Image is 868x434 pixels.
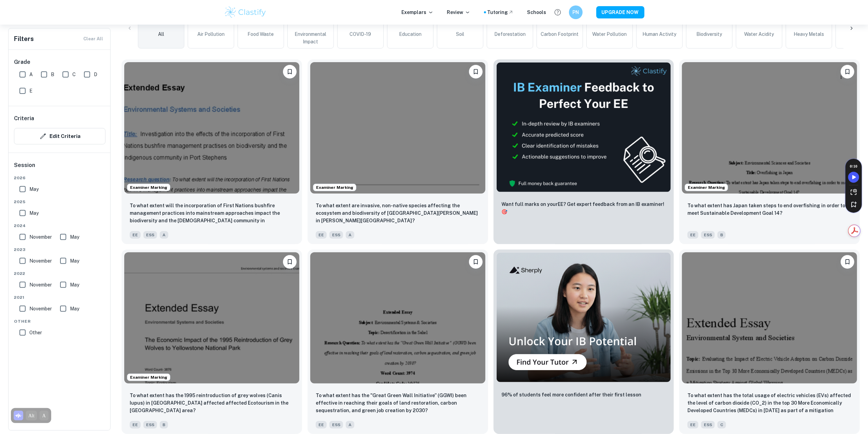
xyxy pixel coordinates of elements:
[502,200,666,215] p: Want full marks on your EE ? Get expert feedback from an IB examiner!
[124,252,299,384] img: ESS EE example thumbnail: To what extent has the 1995 reintroducti
[316,421,327,429] span: EE
[541,30,579,38] span: Carbon Footprint
[596,6,644,18] button: UPGRADE NOW
[310,252,485,384] img: ESS EE example thumbnail: To what extent has the "Great Green Wall
[569,5,583,19] button: PN
[14,128,105,144] button: Edit Criteria
[447,9,470,16] p: Review
[127,374,170,380] span: Examiner Marking
[682,62,857,194] img: ESS EE example thumbnail: To what extent has Japan taken steps to
[160,231,168,239] span: A
[72,71,76,78] span: C
[14,199,105,205] span: 2025
[160,421,168,429] span: B
[717,231,726,239] span: B
[310,62,485,194] img: ESS EE example thumbnail: To what extent are invasive, non-native
[316,392,480,414] p: To what extent has the "Great Green Wall Initiative” (GGWI) been effective in reaching their goal...
[14,247,105,253] span: 2023
[51,71,54,78] span: B
[643,30,677,38] span: Human Activity
[197,30,225,38] span: Air Pollution
[283,255,297,269] button: Bookmark
[70,233,79,241] span: May
[494,30,526,38] span: Deforestation
[502,209,508,214] span: 🎯
[502,391,642,398] p: 96% of students feel more confident after their first lesson
[248,30,274,38] span: Food Waste
[70,281,79,289] span: May
[130,392,294,414] p: To what extent has the 1995 reintroduction of grey wolves (Canis Iupus) in Yellowstone National P...
[841,65,854,79] button: Bookmark
[329,421,343,429] span: ESS
[496,62,671,192] img: Thumbnail
[717,421,726,429] span: C
[94,71,97,78] span: D
[127,184,170,191] span: Examiner Marking
[14,270,105,277] span: 2022
[124,62,299,194] img: ESS EE example thumbnail: To what extent will the incorporation of
[29,257,52,265] span: November
[283,65,297,79] button: Bookmark
[29,233,52,241] span: November
[456,30,464,38] span: Soil
[527,9,546,16] a: Schools
[130,231,141,239] span: EE
[143,231,157,239] span: ESS
[697,30,722,38] span: Biodiversity
[350,30,371,38] span: COVID-19
[290,30,331,45] span: Environmental Impact
[687,202,852,217] p: To what extent has Japan taken steps to end overfishing in order to meet Sustainable Development ...
[29,185,39,193] span: May
[701,231,715,239] span: ESS
[130,202,294,225] p: To what extent will the incorporation of First Nations bushfire management practices into mainstr...
[679,59,860,244] a: Examiner MarkingBookmarkTo what extent has Japan taken steps to end overfishing in order to meet ...
[308,59,488,244] a: Examiner MarkingBookmarkTo what extent are invasive, non-native species affecting the ecosystem a...
[572,9,580,16] h6: PN
[402,9,433,16] p: Exemplars
[316,202,480,224] p: To what extent are invasive, non-native species affecting the ecosystem and biodiversity of El Ca...
[29,87,32,95] span: E
[14,34,34,44] h6: Filters
[158,30,164,38] span: All
[469,255,483,269] button: Bookmark
[841,255,854,269] button: Bookmark
[29,329,42,336] span: Other
[701,421,715,429] span: ESS
[29,305,52,312] span: November
[496,252,671,382] img: Thumbnail
[29,71,33,78] span: A
[122,59,302,244] a: Examiner MarkingBookmarkTo what extent will the incorporation of First Nations bushfire managemen...
[70,257,79,265] span: May
[70,305,79,312] span: May
[14,114,34,123] h6: Criteria
[346,421,354,429] span: A
[14,294,105,300] span: 2021
[346,231,354,239] span: A
[794,30,824,38] span: Heavy Metals
[494,59,674,244] a: ThumbnailWant full marks on yourEE? Get expert feedback from an IB examiner!
[687,421,698,429] span: EE
[14,58,105,66] h6: Grade
[469,65,483,79] button: Bookmark
[143,421,157,429] span: ESS
[399,30,422,38] span: Education
[552,6,564,18] button: Help and Feedback
[14,161,105,175] h6: Session
[224,5,267,19] img: Clastify logo
[14,175,105,181] span: 2026
[487,9,514,16] a: Tutoring
[687,392,852,415] p: To what extent has the total usage of electric vehicles (EVs) affected the level of carbon dioxid...
[744,30,774,38] span: Water Acidity
[687,231,698,239] span: EE
[14,318,105,324] span: Other
[14,223,105,229] span: 2024
[29,281,52,289] span: November
[593,30,627,38] span: Water Pollution
[682,252,857,384] img: ESS EE example thumbnail: To what extent has the total usage of el
[29,209,39,217] span: May
[313,184,356,191] span: Examiner Marking
[329,231,343,239] span: ESS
